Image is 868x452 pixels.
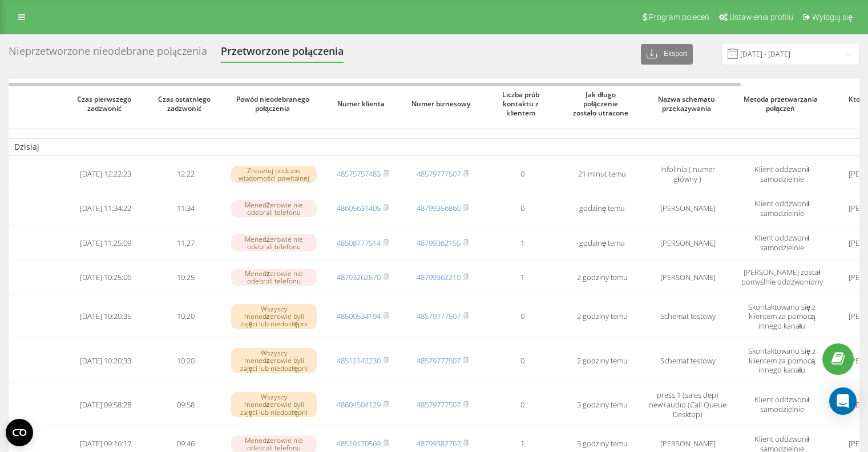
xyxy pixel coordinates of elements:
[642,384,733,426] td: press 1 (sales dep) new+audio (Call Queue Desktop)
[337,238,381,248] a: 48508777514
[562,261,642,293] td: 2 godziny temu
[146,227,225,259] td: 11:27
[417,169,461,179] a: 48579777507
[562,193,642,225] td: godzinę temu
[733,261,830,293] td: [PERSON_NAME] został pomyślnie oddzwoniony
[6,419,33,446] button: Open CMP widget
[652,95,724,113] span: Nazwa schematu przekazywania
[411,99,473,109] span: Numer biznesowy
[482,384,562,426] td: 0
[482,193,562,225] td: 0
[337,203,381,213] a: 48605631405
[641,44,693,65] button: Eksport
[66,261,146,293] td: [DATE] 10:25:06
[571,90,633,117] span: Jak długo połączenie zostało utracone
[337,438,381,449] a: 48519170569
[491,90,553,117] span: Liczba prób kontaktu z klientem
[729,13,793,22] span: Ustawienia profilu
[649,13,709,22] span: Program poleceń
[482,261,562,293] td: 1
[562,158,642,190] td: 21 minut temu
[146,261,225,293] td: 10:25
[829,387,857,415] div: Open Intercom Messenger
[812,13,853,22] span: Wyloguj się
[562,384,642,426] td: 3 godziny temu
[733,158,830,190] td: Klient oddzwonił samodzielnie
[66,227,146,259] td: [DATE] 11:25:09
[146,295,225,337] td: 10:20
[417,238,461,248] a: 48799362155
[337,399,381,410] a: 48604504129
[332,99,393,109] span: Numer klienta
[417,355,461,366] a: 48579777507
[337,272,381,282] a: 48793262570
[744,95,821,113] span: Metoda przetwarzania połączeń
[562,227,642,259] td: godzinę temu
[231,392,317,417] div: Wszyscy menedżerowie byli zajęci lub niedostępni
[75,95,136,113] span: Czas pierwszego zadzwonić
[562,295,642,337] td: 2 godziny temu
[9,45,207,63] div: Nieprzetworzone nieodebrane połączenia
[66,158,146,190] td: [DATE] 12:22:23
[642,227,733,259] td: [PERSON_NAME]
[417,272,461,282] a: 48799362210
[231,269,317,286] div: Menedżerowie nie odebrali telefonu
[66,384,146,426] td: [DATE] 09:58:28
[733,193,830,225] td: Klient oddzwonił samodzielnie
[231,200,317,217] div: Menedżerowie nie odebrali telefonu
[642,295,733,337] td: Schemat testowy
[642,339,733,381] td: Schemat testowy
[337,311,381,321] a: 48500534194
[417,438,461,449] a: 48799382767
[417,311,461,321] a: 48579777507
[733,384,830,426] td: Klient oddzwonił samodzielnie
[748,302,815,331] span: Skontaktowano się z klientem za pomocą innego kanału
[642,193,733,225] td: [PERSON_NAME]
[562,339,642,381] td: 2 godziny temu
[231,348,317,373] div: Wszyscy menedżerowie byli zajęci lub niedostępni
[221,45,344,63] div: Przetworzone połączenia
[236,95,313,113] span: Powód nieodebranego połączenia
[733,227,830,259] td: Klient oddzwonił samodzielnie
[642,158,733,190] td: Infolinia ( numer główny )
[417,203,461,213] a: 48799356860
[482,227,562,259] td: 1
[417,399,461,410] a: 48579777507
[146,193,225,225] td: 11:34
[66,295,146,337] td: [DATE] 10:20:35
[146,339,225,381] td: 10:20
[482,158,562,190] td: 0
[146,384,225,426] td: 09:58
[66,339,146,381] td: [DATE] 10:20:33
[337,355,381,366] a: 48512142230
[642,261,733,293] td: [PERSON_NAME]
[146,158,225,190] td: 12:22
[337,169,381,179] a: 48575757483
[231,234,317,251] div: Menedżerowie nie odebrali telefonu
[155,95,216,113] span: Czas ostatniego zadzwonić
[482,339,562,381] td: 0
[66,193,146,225] td: [DATE] 11:34:22
[482,295,562,337] td: 0
[231,304,317,329] div: Wszyscy menedżerowie byli zajęci lub niedostępni
[748,346,815,375] span: Skontaktowano się z klientem za pomocą innego kanału
[231,166,317,183] div: Zresetuj podczas wiadomości powitalnej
